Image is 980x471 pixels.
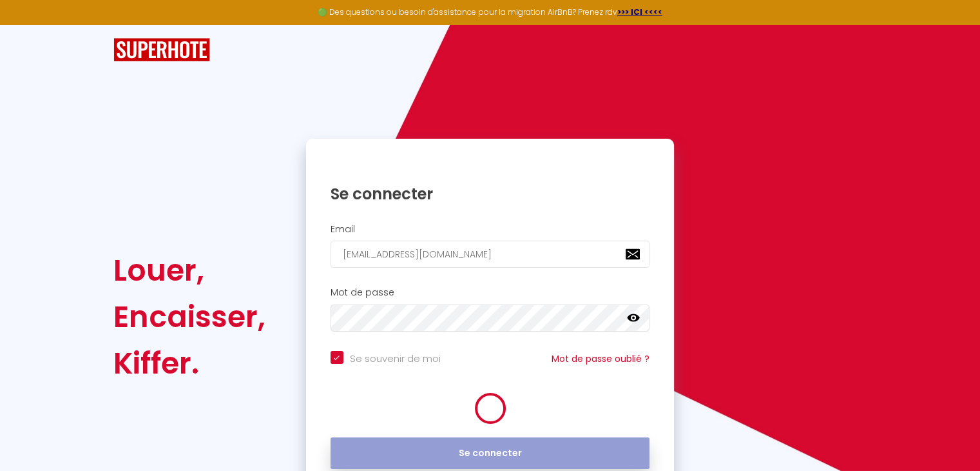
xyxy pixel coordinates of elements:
h2: Mot de passe [331,287,650,298]
h2: Email [331,224,650,235]
a: Mot de passe oublié ? [552,352,649,365]
div: Louer, [113,247,265,294]
img: SuperHote logo [113,38,210,62]
button: Se connecter [331,437,650,470]
h1: Se connecter [331,184,650,204]
div: Kiffer. [113,340,265,386]
a: >>> ICI <<<< [617,6,662,17]
div: Encaisser, [113,294,265,340]
input: Ton Email [331,241,650,268]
